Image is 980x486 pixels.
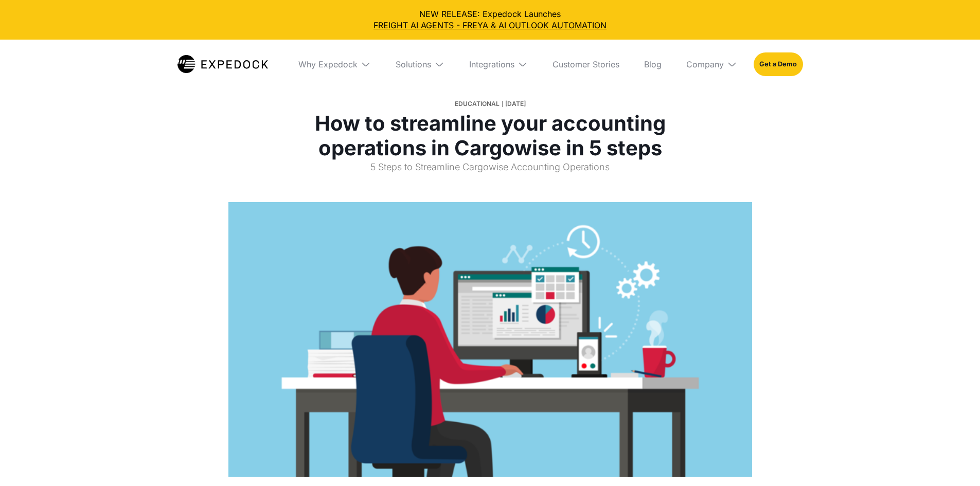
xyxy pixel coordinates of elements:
[505,97,526,111] div: [DATE]
[8,20,972,31] a: FREIGHT AI AGENTS - FREYA & AI OUTLOOK AUTOMATION
[461,40,536,89] div: Integrations
[299,160,681,182] p: 5 Steps to Streamline Cargowise Accounting Operations
[290,40,379,89] div: Why Expedock
[686,59,724,69] div: Company
[754,52,803,76] a: Get a Demo
[544,40,628,89] a: Customer Stories
[469,59,514,69] div: Integrations
[8,8,972,31] div: NEW RELEASE: Expedock Launches
[636,40,670,89] a: Blog
[387,40,453,89] div: Solutions
[929,437,980,486] iframe: Chat Widget
[455,97,500,111] div: Educational
[678,40,745,89] div: Company
[299,111,681,160] h1: How to streamline your accounting operations in Cargowise in 5 steps
[396,59,431,69] div: Solutions
[298,59,358,69] div: Why Expedock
